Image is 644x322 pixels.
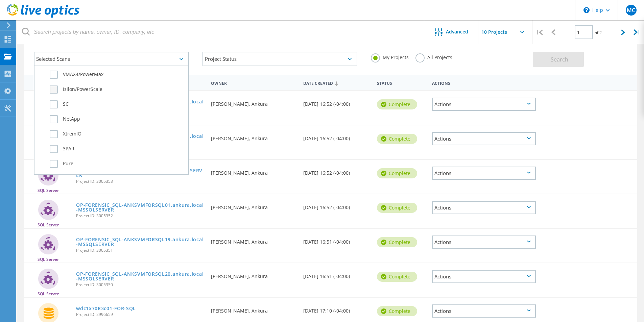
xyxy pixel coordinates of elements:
[446,29,468,34] span: Advanced
[583,7,590,13] svg: \n
[377,306,417,316] div: Complete
[208,76,300,89] div: Owner
[627,7,635,13] span: MC
[50,160,185,168] label: Pure
[300,194,374,217] div: [DATE] 16:52 (-04:00)
[300,263,374,286] div: [DATE] 16:51 (-04:00)
[7,14,79,19] a: Live Optics Dashboard
[300,229,374,251] div: [DATE] 16:51 (-04:00)
[432,98,536,111] div: Actions
[371,53,409,60] label: My Projects
[38,189,59,193] span: SQL Server
[432,167,536,180] div: Actions
[208,91,300,113] div: [PERSON_NAME], Ankura
[377,237,417,247] div: Complete
[595,30,602,35] span: of 2
[76,306,136,311] a: wdc1x70R3c01-FOR-SQL
[432,236,536,249] div: Actions
[300,160,374,182] div: [DATE] 16:52 (-04:00)
[208,125,300,148] div: [PERSON_NAME], Ankura
[300,298,374,320] div: [DATE] 17:10 (-04:00)
[76,248,204,252] span: Project ID: 3005351
[50,115,185,123] label: NetApp
[17,20,425,44] input: Search projects by name, owner, ID, company, etc
[208,229,300,251] div: [PERSON_NAME], Ankura
[300,76,374,89] div: Date Created
[76,203,204,212] a: OP-FORENSIC_SQL-ANKSVMFORSQL01.ankura.local-MSSQLSERVER
[50,145,185,153] label: 3PAR
[50,100,185,108] label: SC
[208,263,300,286] div: [PERSON_NAME], Ankura
[76,179,204,183] span: Project ID: 3005353
[202,52,358,66] div: Project Status
[377,168,417,178] div: Complete
[38,257,59,262] span: SQL Server
[38,292,59,296] span: SQL Server
[432,201,536,214] div: Actions
[551,56,568,63] span: Search
[50,71,185,79] label: VMAX4/PowerMax
[208,194,300,217] div: [PERSON_NAME], Ankura
[76,237,204,247] a: OP-FORENSIC_SQL-ANKSVMFORSQL19.ankura.local-MSSQLSERVER
[76,168,204,178] a: OP-FORENSIC_SQL-ANKSVMFORSQL18-MSSQLSERVER
[432,132,536,145] div: Actions
[34,52,189,66] div: Selected Scans
[208,298,300,320] div: [PERSON_NAME], Ankura
[300,91,374,113] div: [DATE] 16:52 (-04:00)
[374,76,429,89] div: Status
[38,223,59,227] span: SQL Server
[532,20,546,44] div: |
[76,313,204,317] span: Project ID: 2996659
[76,283,204,287] span: Project ID: 3005350
[630,20,644,44] div: |
[415,53,452,60] label: All Projects
[50,85,185,94] label: Isilon/PowerScale
[76,214,204,218] span: Project ID: 3005352
[432,270,536,283] div: Actions
[533,52,584,67] button: Search
[76,272,204,281] a: OP-FORENSIC_SQL-ANKSVMFORSQL20.ankura.local-MSSQLSERVER
[50,130,185,138] label: XtremIO
[377,99,417,109] div: Complete
[377,134,417,144] div: Complete
[377,272,417,282] div: Complete
[300,125,374,148] div: [DATE] 16:52 (-04:00)
[377,203,417,213] div: Complete
[208,160,300,182] div: [PERSON_NAME], Ankura
[432,304,536,318] div: Actions
[429,76,539,89] div: Actions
